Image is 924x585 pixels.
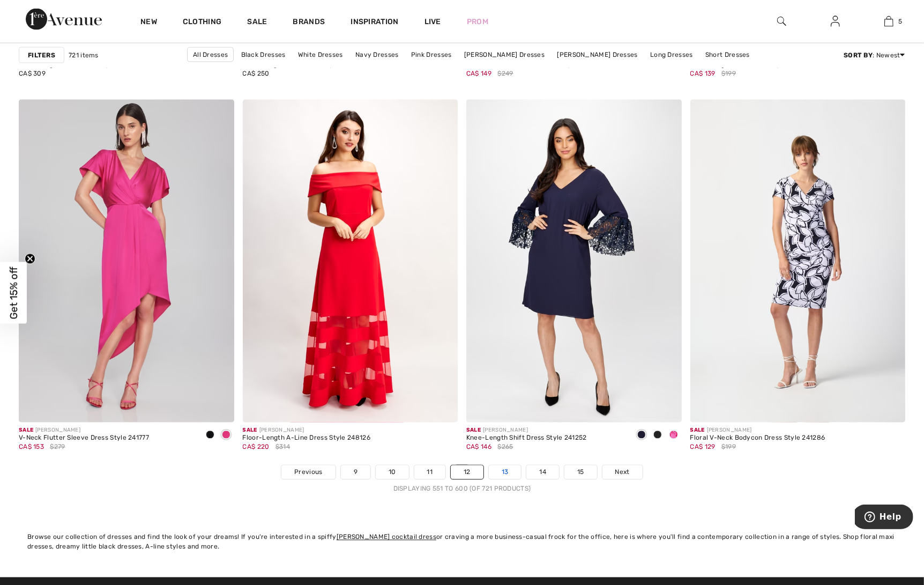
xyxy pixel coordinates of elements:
[552,48,643,62] a: [PERSON_NAME] Dresses
[777,15,786,28] img: search the website
[243,443,270,451] span: CA$ 220
[351,17,398,28] span: Inspiration
[690,100,906,423] img: Floral V-Neck Bodycon Dress Style 241286. Midnight Blue/Vanilla
[202,427,218,445] div: Black
[293,48,348,62] a: White Dresses
[19,70,46,77] span: CA$ 309
[19,465,905,494] nav: Page navigation
[844,50,905,60] div: : Newest
[855,505,913,531] iframe: Opens a widget where you can find more information
[350,48,404,62] a: Navy Dresses
[8,266,20,319] span: Get 15% off
[526,465,559,479] a: 14
[19,427,149,435] div: [PERSON_NAME]
[243,427,370,435] div: [PERSON_NAME]
[497,442,513,452] span: $265
[414,465,446,479] a: 11
[721,442,736,452] span: $199
[467,16,488,27] a: Prom
[690,443,716,451] span: CA$ 129
[183,17,221,28] a: Clothing
[243,427,257,434] span: Sale
[247,17,267,28] a: Sale
[884,15,893,28] img: My Bag
[19,443,44,451] span: CA$ 153
[19,100,234,423] img: V-Neck Flutter Sleeve Dress Style 241777. Black
[690,70,716,77] span: CA$ 139
[218,427,234,445] div: Shocking pink
[294,468,322,477] span: Previous
[645,48,698,62] a: Long Dresses
[700,48,755,62] a: Short Dresses
[497,69,513,78] span: $249
[615,468,630,477] span: Next
[376,465,409,479] a: 10
[844,51,873,59] strong: Sort By
[899,17,903,26] span: 5
[424,16,441,27] a: Live
[293,17,325,28] a: Brands
[466,100,682,423] img: Knee-Length Shift Dress Style 241252. Midnight Blue
[564,465,597,479] a: 15
[187,47,234,62] a: All Dresses
[275,442,290,452] span: $314
[466,70,491,77] span: CA$ 149
[634,427,650,445] div: Midnight Blue
[406,48,457,62] a: Pink Dresses
[341,465,370,479] a: 9
[822,15,848,28] a: Sign In
[466,435,587,442] div: Knee-Length Shift Dress Style 241252
[690,427,825,435] div: [PERSON_NAME]
[69,50,99,60] span: 721 items
[50,442,65,452] span: $279
[650,427,666,445] div: Black
[19,484,905,494] div: Displaying 551 to 600 (of 721 products)
[26,9,102,30] img: 1ère Avenue
[459,48,550,62] a: [PERSON_NAME] Dresses
[27,532,897,552] div: Browse our collection of dresses and find the look of your dreams! If you're interested in a spif...
[236,48,291,62] a: Black Dresses
[25,253,35,264] button: Close teaser
[140,17,157,28] a: New
[466,443,491,451] span: CA$ 146
[243,435,370,442] div: Floor-Length A-Line Dress Style 248126
[19,427,33,434] span: Sale
[28,50,55,60] strong: Filters
[489,465,521,479] a: 13
[281,465,335,479] a: Previous
[243,100,458,423] img: Floor-Length A-Line Dress Style 248126. Valentine Red
[466,427,587,435] div: [PERSON_NAME]
[666,427,682,445] div: Ultra pink
[721,69,736,78] span: $199
[862,15,915,28] a: 5
[831,15,840,28] img: My Info
[690,435,825,442] div: Floral V-Neck Bodycon Dress Style 241286
[602,465,643,479] a: Next
[466,427,481,434] span: Sale
[337,534,436,541] a: [PERSON_NAME] cocktail dress
[19,435,149,442] div: V-Neck Flutter Sleeve Dress Style 241777
[690,427,705,434] span: Sale
[243,70,270,77] span: CA$ 250
[451,465,483,479] a: 12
